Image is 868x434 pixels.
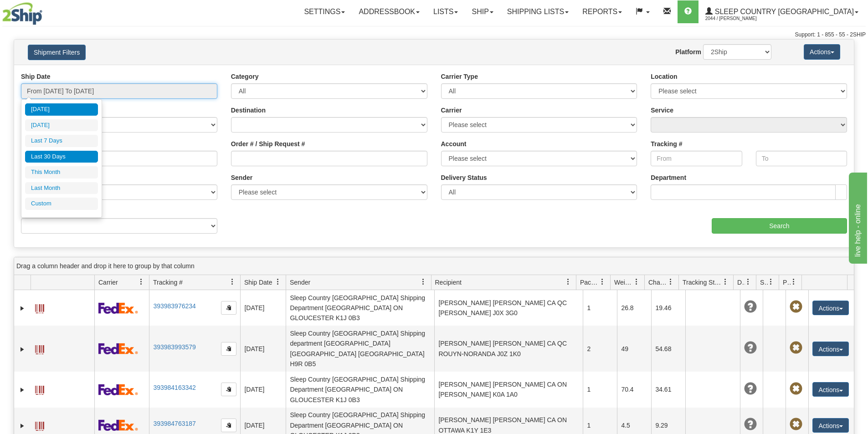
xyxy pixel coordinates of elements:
label: Category [231,72,259,81]
span: Pickup Status [783,278,791,287]
button: Actions [812,382,849,397]
td: [DATE] [240,372,286,407]
td: [DATE] [240,290,286,326]
span: Recipient [435,278,462,287]
a: Shipment Issues filter column settings [763,274,779,290]
button: Copy to clipboard [221,383,236,396]
label: Ship Date [21,72,51,81]
label: Platform [675,47,701,56]
a: Ship [465,0,500,23]
button: Copy to clipboard [221,342,236,356]
span: Carrier [98,278,118,287]
label: Tracking # [651,139,682,148]
td: [PERSON_NAME] [PERSON_NAME] CA QC [PERSON_NAME] J0X 3G0 [434,290,583,326]
input: To [756,151,847,166]
a: Addressbook [352,0,426,23]
span: Charge [648,278,668,287]
div: grid grouping header [14,257,854,275]
a: Shipping lists [500,0,575,23]
a: Pickup Status filter column settings [786,274,801,290]
a: Sleep Country [GEOGRAPHIC_DATA] 2044 / [PERSON_NAME] [699,0,865,23]
td: 1 [583,290,617,326]
td: [PERSON_NAME] [PERSON_NAME] CA QC ROUYN-NORANDA J0Z 1K0 [434,326,583,372]
a: Reports [575,0,629,23]
td: 54.68 [651,326,685,372]
span: Pickup Not Assigned [790,418,802,431]
span: Packages [580,278,599,287]
a: Expand [18,385,27,394]
label: Service [651,106,673,115]
td: 34.61 [651,372,685,407]
button: Actions [804,44,840,60]
a: Label [35,382,44,396]
label: Delivery Status [441,173,487,182]
span: Sleep Country [GEOGRAPHIC_DATA] [713,8,854,15]
li: [DATE] [25,103,98,116]
td: Sleep Country [GEOGRAPHIC_DATA] Shipping Department [GEOGRAPHIC_DATA] ON GLOUCESTER K1J 0B3 [286,290,434,326]
a: Weight filter column settings [629,274,644,290]
a: Expand [18,304,27,313]
td: [DATE] [240,326,286,372]
td: [PERSON_NAME] [PERSON_NAME] CA ON [PERSON_NAME] K0A 1A0 [434,372,583,407]
a: Recipient filter column settings [560,274,576,290]
img: 2 - FedEx Express® [98,419,138,431]
a: Lists [426,0,465,23]
div: live help - online [7,5,84,16]
label: Carrier [441,106,462,115]
li: [DATE] [25,119,98,132]
label: Destination [231,106,266,115]
a: Label [35,341,44,356]
img: 2 - FedEx Express® [98,302,138,314]
label: Department [651,173,686,182]
a: Delivery Status filter column settings [740,274,756,290]
span: Unknown [744,342,757,354]
label: Sender [231,173,252,182]
a: Tracking Status filter column settings [718,274,733,290]
a: Sender filter column settings [416,274,431,290]
td: Sleep Country [GEOGRAPHIC_DATA] Shipping department [GEOGRAPHIC_DATA] [GEOGRAPHIC_DATA] [GEOGRAPH... [286,326,434,372]
button: Copy to clipboard [221,419,236,432]
span: Shipment Issues [760,278,768,287]
button: Actions [812,418,849,433]
td: 19.46 [651,290,685,326]
button: Shipment Filters [28,45,86,60]
span: Unknown [744,383,757,395]
span: Delivery Status [737,278,745,287]
span: Pickup Not Assigned [790,383,802,395]
span: Ship Date [244,278,272,287]
span: Tracking # [153,278,183,287]
a: Settings [297,0,352,23]
label: Order # / Ship Request # [231,139,305,148]
img: 2 - FedEx Express® [98,343,138,354]
span: Sender [290,278,310,287]
input: Search [712,218,847,234]
button: Actions [812,301,849,315]
span: Pickup Not Assigned [790,342,802,354]
button: Actions [812,342,849,356]
li: Custom [25,198,98,210]
iframe: chat widget [847,170,867,263]
label: Account [441,139,467,148]
td: 26.8 [617,290,651,326]
li: Last Month [25,182,98,194]
button: Copy to clipboard [221,301,236,315]
li: Last 7 Days [25,135,98,147]
td: 70.4 [617,372,651,407]
div: Support: 1 - 855 - 55 - 2SHIP [2,31,866,39]
span: Pickup Not Assigned [790,301,802,313]
a: 393983993579 [153,343,195,351]
img: logo2044.jpg [2,2,42,25]
a: Ship Date filter column settings [270,274,286,290]
img: 2 - FedEx Express® [98,384,138,395]
td: 1 [583,372,617,407]
a: Carrier filter column settings [134,274,149,290]
label: Location [651,72,677,81]
a: Charge filter column settings [663,274,678,290]
span: Tracking Status [683,278,722,287]
a: Label [35,418,44,432]
a: 393984163342 [153,384,195,391]
a: Label [35,300,44,315]
a: Tracking # filter column settings [225,274,240,290]
td: 2 [583,326,617,372]
li: Last 30 Days [25,151,98,163]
